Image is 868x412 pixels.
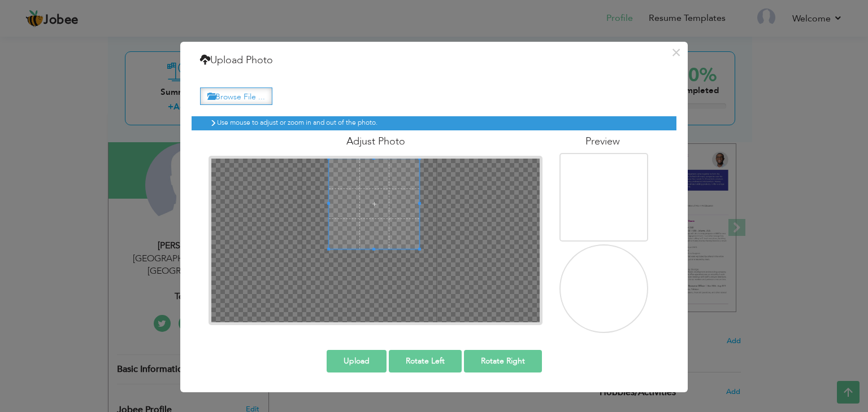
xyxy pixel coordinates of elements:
[200,53,273,68] h4: Upload Photo
[200,87,272,105] label: Browse File ...
[389,350,462,372] button: Rotate Left
[217,119,653,126] h6: Use mouse to adjust or zoom in and out of the photo.
[534,120,666,356] img: 05b0b065-ae2f-4700-87d3-49b4c186de47
[559,136,645,147] h4: Preview
[667,43,685,62] button: ×
[327,350,387,372] button: Upload
[464,350,542,372] button: Rotate Right
[209,136,542,147] h4: Adjust Photo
